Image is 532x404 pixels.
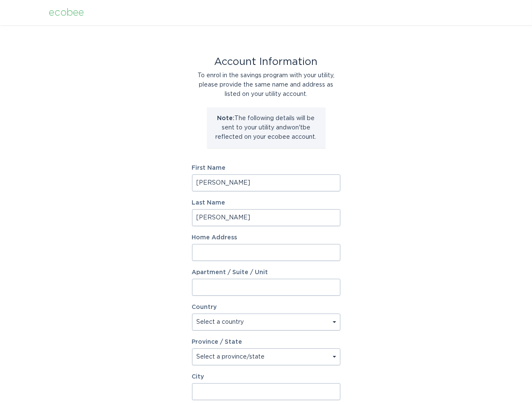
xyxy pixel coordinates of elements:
strong: Note: [217,115,235,121]
label: Last Name [192,200,340,206]
p: The following details will be sent to your utility and won't be reflected on your ecobee account. [213,114,319,142]
label: Home Address [192,235,340,241]
label: Province / State [192,339,242,345]
div: ecobee [49,8,84,17]
label: Country [192,304,217,310]
label: City [192,374,340,380]
label: First Name [192,165,340,171]
div: Account Information [192,57,340,67]
div: To enrol in the savings program with your utility, please provide the same name and address as li... [192,71,340,99]
label: Apartment / Suite / Unit [192,269,340,275]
